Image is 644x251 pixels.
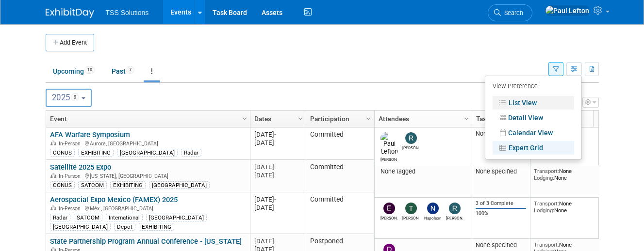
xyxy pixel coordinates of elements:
[50,149,75,157] div: CONUS
[50,181,75,189] div: CONUS
[46,8,94,18] img: ExhibitDay
[50,223,111,231] div: [GEOGRAPHIC_DATA]
[424,214,441,220] div: Napoleon Pinos
[254,130,301,139] div: [DATE]
[84,66,95,74] span: 10
[50,130,130,139] a: AFA Warfare Symposium
[254,204,301,212] div: [DATE]
[534,200,559,207] span: Transport:
[46,34,94,51] button: Add Event
[59,141,83,147] span: In-Person
[274,131,276,138] span: -
[50,204,246,212] div: Méx., [GEOGRAPHIC_DATA]
[297,115,304,123] span: Column Settings
[254,195,301,204] div: [DATE]
[446,214,463,220] div: Raul Romero
[476,110,524,127] a: Tasks
[50,163,111,172] a: Satellite 2025 Expo
[493,96,574,110] a: List View
[74,214,102,221] div: SATCOM
[50,214,70,221] div: Radar
[534,200,604,214] div: None None
[110,181,146,189] div: EXHIBITING
[380,156,397,162] div: Paul Lefton
[50,173,56,178] img: In-Person Event
[405,203,417,214] img: Terrence O'Neal
[71,93,80,101] span: 9
[306,160,374,192] td: Committed
[274,163,276,171] span: -
[402,214,419,220] div: Terrence O'Neal
[106,214,143,221] div: International
[254,171,301,179] div: [DATE]
[274,237,276,245] span: -
[476,200,526,207] div: 3 of 3 Complete
[534,241,559,248] span: Transport:
[50,139,246,147] div: Aurora, [GEOGRAPHIC_DATA]
[126,66,134,74] span: 7
[181,149,201,157] div: Radar
[545,5,590,16] img: Paul Lefton
[52,93,80,102] span: 2025
[104,62,142,80] a: Past7
[476,168,526,175] div: None specified
[383,203,395,214] img: Eduardo Diaz
[254,163,301,171] div: [DATE]
[501,9,523,16] span: Search
[363,110,374,125] a: Column Settings
[380,214,397,220] div: Eduardo Diaz
[146,214,207,221] div: [GEOGRAPHIC_DATA]
[476,241,526,249] div: None specified
[476,210,526,217] div: 100%
[310,110,367,127] a: Participation
[306,127,374,160] td: Committed
[534,207,554,214] span: Lodging:
[239,110,250,125] a: Column Settings
[534,168,559,174] span: Transport:
[295,110,306,125] a: Column Settings
[254,110,299,127] a: Dates
[379,110,465,127] a: Attendees
[59,205,83,212] span: In-Person
[402,144,419,150] div: Randy Turner
[46,62,102,80] a: Upcoming10
[78,149,114,157] div: EXHIBITING
[149,181,210,189] div: [GEOGRAPHIC_DATA]
[462,115,470,123] span: Column Settings
[306,192,374,234] td: Committed
[461,110,472,125] a: Column Settings
[46,89,92,107] button: 20259
[476,130,526,138] div: None specified
[427,203,439,214] img: Napoleon Pinos
[493,111,574,125] a: Detail View
[488,4,532,21] a: Search
[378,168,468,175] div: None tagged
[50,110,244,127] a: Event
[534,174,554,181] span: Lodging:
[50,195,178,204] a: Aerospacial Expo Mexico (FAMEX) 2025
[114,223,135,231] div: Depot
[106,9,149,16] span: TSS Solutions
[59,173,83,179] span: In-Person
[449,203,461,214] img: Raul Romero
[139,223,174,231] div: EXHIBITING
[50,205,56,210] img: In-Person Event
[493,126,574,140] a: Calendar View
[50,237,242,246] a: State Partnership Program Annual Conference - [US_STATE]
[493,141,574,155] a: Expert Grid
[534,168,604,182] div: None None
[405,132,417,144] img: Randy Turner
[364,115,372,123] span: Column Settings
[50,141,56,145] img: In-Person Event
[493,79,574,94] div: View Preference:
[117,149,178,157] div: [GEOGRAPHIC_DATA]
[241,115,248,123] span: Column Settings
[50,172,246,180] div: [US_STATE], [GEOGRAPHIC_DATA]
[380,132,398,156] img: Paul Lefton
[274,196,276,203] span: -
[254,139,301,147] div: [DATE]
[78,181,107,189] div: SATCOM
[254,237,301,245] div: [DATE]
